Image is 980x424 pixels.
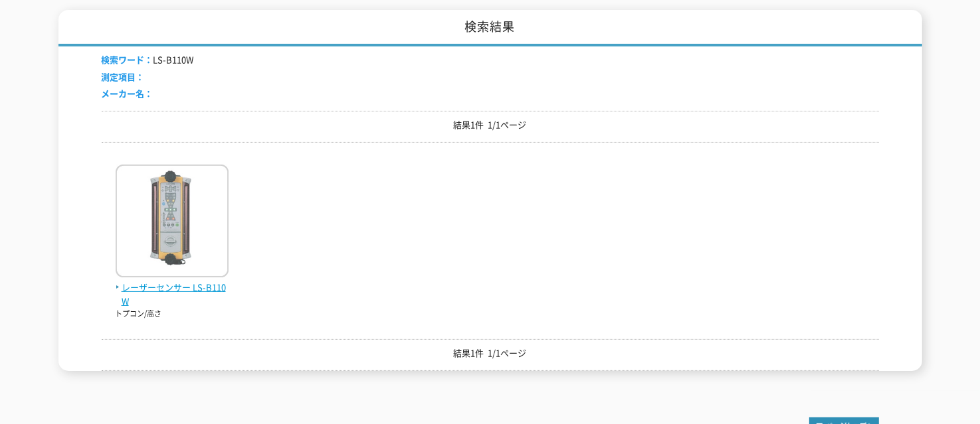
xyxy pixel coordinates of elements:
[58,10,922,46] h1: 検索結果
[116,165,229,281] img: LS-B110W
[102,53,194,67] li: LS-B110W
[116,267,229,308] a: レーザーセンサー LS-B110W
[102,118,879,132] p: 結果1件 1/1ページ
[102,87,153,100] span: メーカー名：
[102,53,153,66] span: 検索ワード：
[116,281,229,309] span: レーザーセンサー LS-B110W
[102,346,879,360] p: 結果1件 1/1ページ
[116,309,229,320] p: トプコン/高さ
[102,70,145,83] span: 測定項目：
